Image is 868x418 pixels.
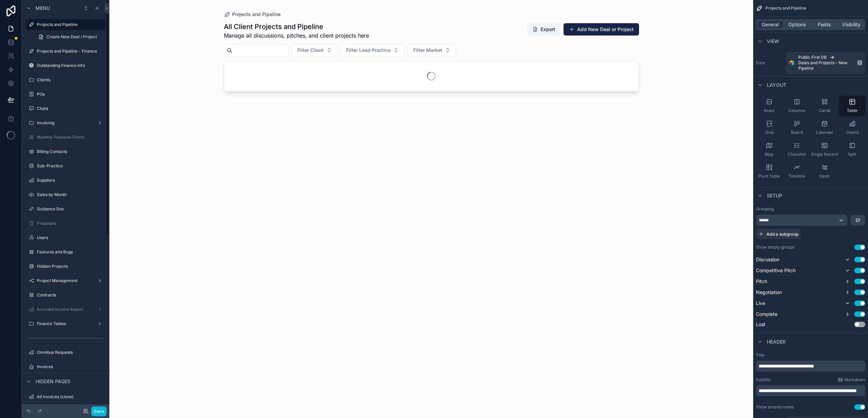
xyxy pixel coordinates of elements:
a: Users [26,232,105,243]
span: Single Record [811,152,838,157]
span: Header [767,338,786,345]
span: Hidden pages [36,378,70,385]
label: Sales by Month [37,192,104,197]
span: Layout [767,82,786,88]
label: Chats [37,106,104,111]
button: Single Record [811,139,838,160]
button: Grid [756,117,782,138]
img: Airtable Logo [789,60,794,66]
label: Clients [37,77,104,83]
span: Competitive Pitch [756,267,796,274]
div: Show breadcrumbs [756,404,794,410]
a: Create New Deal / Project [34,31,105,42]
span: Pitch [756,278,767,285]
span: Timeline [788,173,805,179]
span: Pivot Table [758,173,780,179]
span: Board [791,130,803,135]
label: Outstanding Finance Info [37,63,104,68]
button: Timeline [784,161,810,182]
a: Monthly Finances (Tech) [26,132,105,143]
span: Add a subgroup [767,232,798,237]
span: Markdown [844,377,865,382]
label: Contracts [37,292,104,298]
button: Rows [756,96,782,116]
a: Features and Bugs [26,247,105,257]
label: Accrued Income Report [37,307,94,312]
a: Accrued Income Report [26,304,105,315]
button: Columns [784,96,810,116]
button: Calendar [811,117,838,138]
span: Deals and Projects - New Pipeline [798,60,857,71]
div: scrollable content [756,385,865,396]
a: Invoices [26,361,105,372]
button: Split [839,139,865,160]
a: Public First DBDeals and Projects - New Pipeline [786,52,865,74]
span: General [762,21,779,28]
div: scrollable content [756,361,865,372]
span: Charts [846,130,859,135]
a: Projects and Pipeline - Finance [26,46,105,57]
span: Map [765,152,773,157]
label: Hidden Projects [37,264,104,269]
a: Sales by Month [26,189,105,200]
span: Grid [765,130,773,135]
label: Billing Contacts [37,149,104,154]
button: Board [784,117,810,138]
a: Hidden Projects [26,261,105,272]
span: Projects and Pipeline [765,5,806,11]
label: Invoices [37,364,104,370]
label: Projects and Pipeline - Finance [37,48,104,54]
label: Monthly Finances (Tech) [37,135,104,140]
button: Cards [811,96,838,116]
span: Checklist [788,152,806,157]
a: Invoicing [26,117,105,128]
a: Billing Contacts [26,146,105,157]
button: Table [839,96,865,116]
span: Live [756,300,765,307]
a: Contracts [26,290,105,301]
label: Features and Bugs [37,249,104,255]
button: Pivot Table [756,161,782,182]
a: Markdown [838,377,865,382]
span: Cards [819,108,830,113]
a: Finance Tables [26,318,105,329]
span: Split [848,152,856,157]
span: Table [847,108,857,113]
a: All Invoices (clone) [26,391,105,402]
span: Discussion [756,256,779,263]
label: Title [756,352,865,358]
span: Options [788,21,806,28]
a: Omnibus Requests [26,347,105,358]
label: Invoicing [37,120,94,126]
span: Create New Deal / Project [46,34,97,40]
label: Project Management [37,278,94,283]
label: All Invoices (clone) [37,394,104,400]
span: Visibility [842,21,860,28]
label: Subtitle [756,377,771,382]
label: Finance Tables [37,321,94,326]
a: Outstanding Finance Info [26,60,105,71]
span: Negotiation [756,289,782,296]
label: Projects and Pipeline [37,22,101,27]
span: Complete [756,311,777,318]
label: Show empty groups [756,245,795,250]
label: Guidance Doc [37,206,104,212]
span: Columns [788,108,805,113]
span: Public First DB [798,55,827,60]
label: Proposals [37,221,104,226]
span: Setup [767,192,782,199]
label: Grouping [756,206,774,212]
button: Add a subgroup [756,229,801,239]
button: Charts [839,117,865,138]
span: Rows [764,108,774,113]
span: View [767,38,779,45]
span: Gantt [819,173,830,179]
a: Projects and Pipeline [26,19,105,30]
label: Users [37,235,104,240]
button: Checklist [784,139,810,160]
button: Map [756,139,782,160]
span: Calendar [816,130,833,135]
a: Proposals [26,218,105,229]
button: Done [91,406,107,416]
label: Omnibus Requests [37,350,104,355]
